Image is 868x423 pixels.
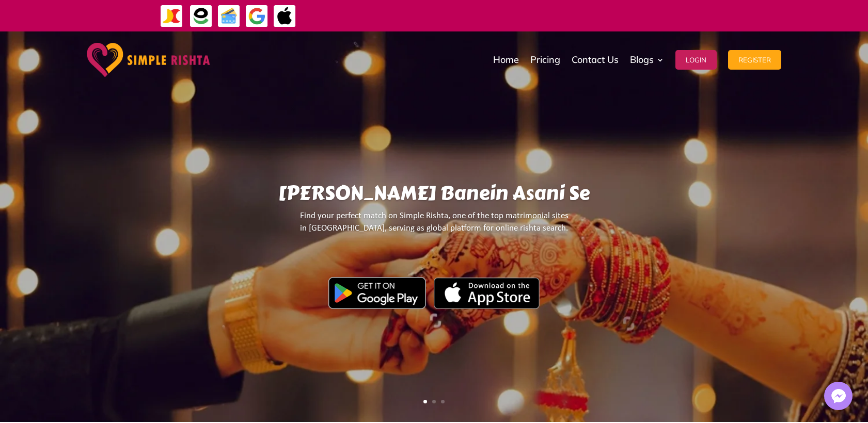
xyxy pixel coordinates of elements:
[499,6,522,24] strong: ایزی پیسہ
[728,34,781,86] a: Register
[217,5,241,28] img: Credit Cards
[245,5,269,28] img: GooglePay-icon
[328,277,426,309] img: Google Play
[530,34,560,86] a: Pricing
[675,50,717,70] button: Login
[432,400,436,403] a: 2
[630,34,664,86] a: Blogs
[828,386,849,406] img: Messenger
[273,5,296,28] img: ApplePay-icon
[525,6,546,24] strong: جاز کیش
[328,9,774,22] div: ایپ میں پیمنٹ صرف گوگل پے اور ایپل پے کے ذریعے ممکن ہے۔ ، یا کریڈٹ کارڈ کے ذریعے ویب سائٹ پر ہوگی۔
[572,34,619,86] a: Contact Us
[675,34,717,86] a: Login
[113,210,755,243] p: Find your perfect match on Simple Rishta, one of the top matrimonial sites in [GEOGRAPHIC_DATA], ...
[728,50,781,70] button: Register
[493,34,519,86] a: Home
[190,5,213,28] img: EasyPaisa-icon
[160,5,183,28] img: JazzCash-icon
[423,400,427,403] a: 1
[113,182,755,210] h1: [PERSON_NAME] Banein Asani Se
[441,400,445,403] a: 3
